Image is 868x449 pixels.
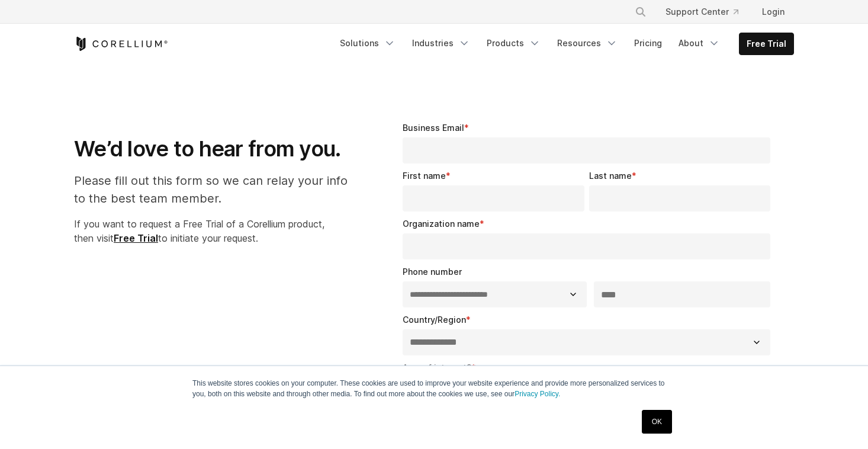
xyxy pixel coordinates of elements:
[74,37,168,51] a: Corellium Home
[550,33,625,54] a: Resources
[627,33,669,54] a: Pricing
[74,172,360,207] p: Please fill out this form so we can relay your info to the best team member.
[403,123,464,133] span: Business Email
[333,33,403,54] a: Solutions
[403,267,462,277] span: Phone number
[480,33,548,54] a: Products
[333,33,794,55] div: Navigation Menu
[114,232,158,244] a: Free Trial
[74,217,360,245] p: If you want to request a Free Trial of a Corellium product, then visit to initiate your request.
[740,33,793,54] a: Free Trial
[405,33,477,54] a: Industries
[403,219,480,229] span: Organization name
[753,1,794,23] a: Login
[671,33,727,54] a: About
[642,410,672,434] a: OK
[589,171,632,181] span: Last name
[630,1,651,23] button: Search
[515,390,560,398] a: Privacy Policy.
[74,136,360,162] h1: We’d love to hear from you.
[192,378,676,399] p: This website stores cookies on your computer. These cookies are used to improve your website expe...
[656,1,748,23] a: Support Center
[403,315,466,325] span: Country/Region
[403,171,446,181] span: First name
[621,1,794,23] div: Navigation Menu
[403,363,471,373] span: Area of interest?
